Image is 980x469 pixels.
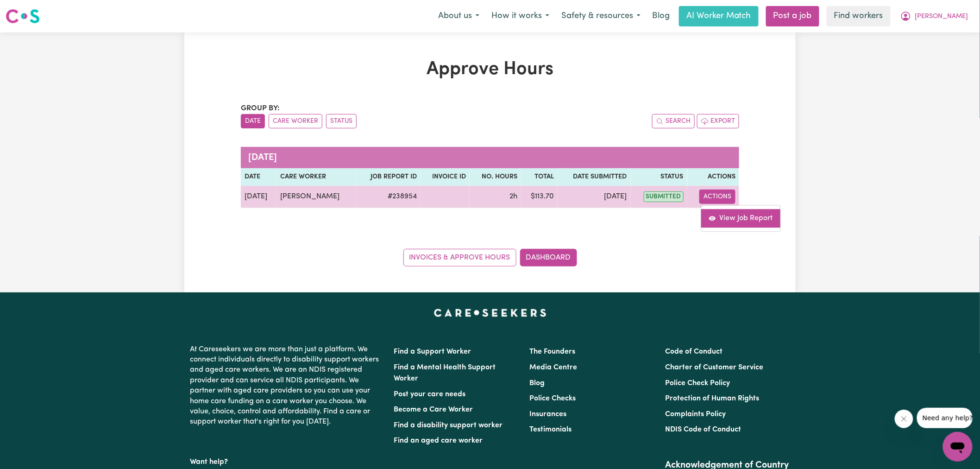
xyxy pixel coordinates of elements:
td: [PERSON_NAME] [277,186,357,208]
span: [PERSON_NAME] [915,12,968,22]
caption: [DATE] [241,147,739,168]
button: How it works [485,6,555,26]
span: Need any help? [6,6,56,14]
span: 2 hours [509,193,517,200]
a: Media Centre [529,364,577,371]
a: Blog [529,380,545,387]
a: Find a disability support worker [394,422,503,429]
p: Want help? [190,453,383,467]
span: Group by: [241,105,280,112]
td: $ 113.70 [521,186,558,208]
img: Careseekers logo [6,8,40,25]
iframe: Message from company [917,408,973,428]
span: submitted [644,191,684,202]
a: NDIS Code of Conduct [666,426,741,433]
a: Police Checks [529,395,576,402]
td: [DATE] [558,186,631,208]
iframe: Close message [895,410,913,428]
td: [DATE] [241,186,277,208]
a: The Founders [529,348,575,355]
a: Find a Support Worker [394,348,471,355]
a: Complaints Policy [666,411,726,418]
a: Become a Care Worker [394,406,473,413]
button: Search [652,114,695,128]
p: At Careseekers we are more than just a platform. We connect individuals directly to disability su... [190,341,383,431]
a: Code of Conduct [666,348,723,355]
a: Post a job [766,6,819,26]
a: Post your care needs [394,391,465,398]
a: Blog [647,6,675,26]
th: Date [241,168,277,186]
iframe: Button to launch messaging window [943,432,973,462]
a: Find an aged care worker [394,437,483,444]
h1: Approve Hours [241,58,739,81]
a: Careseekers logo [6,6,40,27]
th: Status [631,168,687,186]
a: Insurances [529,411,566,418]
button: Actions [699,190,735,204]
a: View job report 238954 [701,209,780,228]
a: Dashboard [520,249,577,266]
div: Actions [701,205,781,232]
button: sort invoices by date [241,114,265,128]
th: Invoice ID [421,168,470,186]
th: Job Report ID [357,168,421,186]
a: Find a Mental Health Support Worker [394,364,496,382]
a: Protection of Human Rights [666,395,760,402]
a: Police Check Policy [666,380,730,387]
button: My Account [894,6,974,26]
a: Invoices & Approve Hours [403,249,516,266]
a: Find workers [827,6,891,26]
a: Careseekers home page [434,309,547,317]
a: Testimonials [529,426,572,433]
a: Charter of Customer Service [666,364,764,371]
a: AI Worker Match [679,6,759,26]
button: About us [432,6,485,26]
td: # 238954 [357,186,421,208]
th: Care worker [277,168,357,186]
button: sort invoices by paid status [326,114,357,128]
th: Date Submitted [558,168,631,186]
th: Total [521,168,558,186]
button: Export [697,114,739,128]
button: Safety & resources [555,6,647,26]
th: Actions [687,168,739,186]
button: sort invoices by care worker [269,114,322,128]
th: No. Hours [470,168,521,186]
